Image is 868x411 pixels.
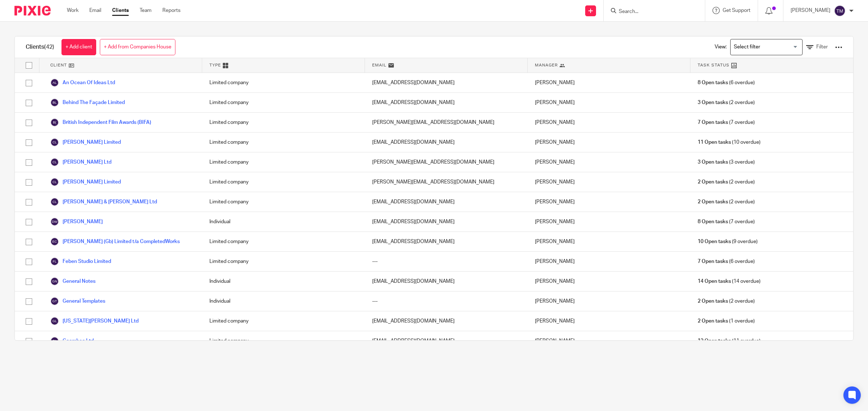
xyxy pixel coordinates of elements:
[698,317,755,325] span: (1 overdue)
[698,178,755,186] span: (2 overdue)
[731,41,798,53] input: Search for option
[698,79,728,86] span: 8 Open tasks
[61,39,96,55] a: + Add client
[816,44,828,49] span: Filter
[528,93,690,112] div: [PERSON_NAME]
[365,311,528,331] div: [EMAIL_ADDRESS][DOMAIN_NAME]
[698,258,755,265] span: (6 overdue)
[618,9,683,15] input: Search
[698,99,728,106] span: 3 Open tasks
[365,73,528,92] div: [EMAIL_ADDRESS][DOMAIN_NAME]
[50,98,59,107] img: svg%3E
[698,218,728,225] span: 8 Open tasks
[698,218,755,225] span: (7 overdue)
[202,192,365,212] div: Limited company
[723,8,750,13] span: Get Support
[698,159,728,166] span: 3 Open tasks
[50,178,59,186] img: svg%3E
[698,198,755,205] span: (2 overdue)
[365,272,528,291] div: [EMAIL_ADDRESS][DOMAIN_NAME]
[698,139,761,146] span: (10 overdue)
[50,297,105,306] a: General Templates
[698,198,728,205] span: 2 Open tasks
[698,278,761,285] span: (14 overdue)
[202,152,365,172] div: Limited company
[698,337,731,345] span: 12 Open tasks
[834,5,846,17] img: svg%3E
[365,133,528,152] div: [EMAIL_ADDRESS][DOMAIN_NAME]
[698,317,728,325] span: 2 Open tasks
[698,178,728,186] span: 2 Open tasks
[365,252,528,271] div: ---
[698,298,755,305] span: (2 overdue)
[528,113,690,132] div: [PERSON_NAME]
[698,238,758,245] span: (9 overdue)
[528,152,690,172] div: [PERSON_NAME]
[50,237,59,246] img: svg%3E
[365,192,528,212] div: [EMAIL_ADDRESS][DOMAIN_NAME]
[698,79,755,86] span: (6 overdue)
[50,198,157,206] a: [PERSON_NAME] & [PERSON_NAME] Ltd
[528,172,690,192] div: [PERSON_NAME]
[528,252,690,271] div: [PERSON_NAME]
[698,238,731,245] span: 10 Open tasks
[698,119,755,126] span: (7 overdue)
[50,317,139,325] a: [US_STATE][PERSON_NAME] Ltd
[202,93,365,112] div: Limited company
[50,62,67,68] span: Client
[698,62,729,68] span: Task Status
[365,232,528,251] div: [EMAIL_ADDRESS][DOMAIN_NAME]
[791,7,830,14] p: [PERSON_NAME]
[528,331,690,351] div: [PERSON_NAME]
[162,7,180,14] a: Reports
[50,118,151,127] a: British Independent Film Awards (BIFA)
[365,172,528,192] div: [PERSON_NAME][EMAIL_ADDRESS][DOMAIN_NAME]
[50,257,59,266] img: svg%3E
[704,36,842,58] div: View:
[112,7,129,14] a: Clients
[698,258,728,265] span: 7 Open tasks
[50,237,180,246] a: [PERSON_NAME] (Gb) Limited t/a CompletedWorks
[202,311,365,331] div: Limited company
[202,73,365,92] div: Limited company
[365,93,528,112] div: [EMAIL_ADDRESS][DOMAIN_NAME]
[202,291,365,311] div: Individual
[100,39,175,55] a: + Add from Companies House
[528,192,690,212] div: [PERSON_NAME]
[730,39,803,55] div: Search for option
[202,133,365,152] div: Limited company
[50,78,115,87] a: An Ocean Of Ideas Ltd
[698,119,728,126] span: 7 Open tasks
[528,73,690,92] div: [PERSON_NAME]
[535,62,558,68] span: Manager
[698,278,731,285] span: 14 Open tasks
[50,158,111,166] a: [PERSON_NAME] Ltd
[50,118,59,127] img: svg%3E
[698,99,755,106] span: (2 overdue)
[50,78,59,87] img: svg%3E
[698,298,728,305] span: 2 Open tasks
[365,212,528,232] div: [EMAIL_ADDRESS][DOMAIN_NAME]
[202,252,365,271] div: Limited company
[365,291,528,311] div: ---
[698,159,755,166] span: (3 overdue)
[50,277,59,286] img: svg%3E
[50,337,94,345] a: Goomheo Ltd
[528,133,690,152] div: [PERSON_NAME]
[202,113,365,132] div: Limited company
[372,62,387,68] span: Email
[50,217,103,226] a: [PERSON_NAME]
[209,62,221,68] span: Type
[365,113,528,132] div: [PERSON_NAME][EMAIL_ADDRESS][DOMAIN_NAME]
[528,232,690,251] div: [PERSON_NAME]
[698,139,731,146] span: 11 Open tasks
[50,297,59,306] img: svg%3E
[528,212,690,232] div: [PERSON_NAME]
[50,138,121,147] a: [PERSON_NAME] Limited
[50,217,59,226] img: svg%3E
[89,7,101,14] a: Email
[528,291,690,311] div: [PERSON_NAME]
[50,257,111,266] a: Feben Studio Limited
[14,6,51,16] img: Pixie
[202,331,365,351] div: Limited company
